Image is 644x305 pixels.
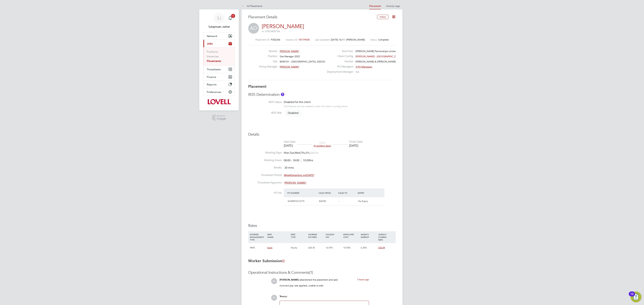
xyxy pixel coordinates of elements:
[284,174,314,177] span: starting on
[286,190,318,196] div: PO Number
[300,278,338,281] span: abandoned the placement and said
[248,15,374,20] h3: Placement Details
[248,259,285,263] b: Worker Submission
[280,278,299,281] span: [PERSON_NAME]
[255,38,270,41] label: Placement ID
[207,55,219,58] a: Vacancies
[203,81,235,88] button: Reports
[325,55,353,58] label: Client Config
[343,246,351,249] span: 10.50%
[203,99,235,104] a: Go to home page
[290,231,307,240] div: RATE TYPE
[266,231,290,240] div: RATE NAME
[356,50,396,53] span: [PERSON_NAME] Partnerships Limited
[309,270,313,275] span: (1)
[203,66,235,73] button: Timesheets
[207,68,221,71] span: Timesheets
[249,243,266,253] div: PAYE
[280,65,299,68] span: [PERSON_NAME]
[203,47,235,65] div: Jobs
[284,144,296,147] div: [DATE]
[248,191,282,195] label: PO No
[357,190,377,196] div: Expiry
[349,140,363,144] div: Finish Date
[248,159,282,162] label: Working Hours
[356,65,372,68] span: 4 PO Managers
[356,55,401,58] span: [PERSON_NAME] - [GEOGRAPHIC_DATA]
[290,243,307,253] div: Hourly
[281,93,284,96] button: About IR35
[356,70,359,73] span: n/a
[249,231,266,243] div: WORKER ENGAGEMENT TYPE
[284,181,306,184] span: [PERSON_NAME]
[207,42,213,45] span: Jobs
[212,115,226,121] a: Powered byEngage
[199,9,239,110] nav: Main navigation
[207,90,221,94] span: Preferences
[280,295,284,298] span: You
[271,278,277,284] span: RC
[301,151,306,155] span: Thu,
[280,60,341,63] span: B490101 - [GEOGRAPHIC_DATA], [GEOGRAPHIC_DATA]
[280,284,369,287] p: incorrect pay rate applied, unable to edit
[349,144,363,147] div: [DATE]
[248,111,282,115] label: IR35 Risk
[284,100,311,104] span: Disabled for this client.
[378,38,389,41] span: Complete
[284,159,313,162] div: 08:00 - 18:00
[307,231,325,240] div: WORKER PAY RATE
[217,16,221,20] span: SJ
[284,166,294,170] span: 30 mins
[248,181,282,184] label: Timesheet Approver
[203,32,235,40] button: Network
[630,294,633,298] div: 12
[346,38,365,41] span: [PERSON_NAME]
[307,243,325,253] div: £24.35
[217,117,226,120] span: Engage
[342,231,360,240] div: EMPLOYER COST
[386,5,400,8] a: Activity Logs
[377,15,388,19] button: Follow
[207,99,230,104] img: lovell-logo-retina.png
[378,246,385,249] span: £32.04
[267,246,272,249] span: basic
[203,73,235,81] button: Finance
[248,166,282,169] label: Breaks
[325,231,342,240] div: HOLIDAY PAY
[271,38,280,41] span: P302364
[262,30,280,33] span: m: 07823805106
[203,88,235,96] button: Preferences
[337,190,357,196] div: Valid To
[301,159,313,162] span: 10.00hrs
[325,60,353,63] label: Vendor
[284,151,290,155] span: Mon,
[357,278,369,281] span: 7 hours ago
[241,5,262,8] a: All Placements
[248,151,282,155] label: Working Days
[326,246,333,249] span: 12.07%
[356,60,404,63] span: [PERSON_NAME] & [PERSON_NAME] Limited
[271,295,277,301] span: SJ
[280,55,300,58] span: Site Manager 2025
[203,40,235,47] button: Jobs
[284,140,296,144] div: Start Date
[259,60,277,63] label: Site
[259,50,277,53] label: Worker
[207,83,217,86] span: Reports
[314,151,319,155] span: Sun
[288,200,304,203] span: M-B490101/0175
[248,84,266,89] b: Placement
[227,13,234,23] a: 1
[248,100,282,104] label: IR35 Status
[248,173,282,177] label: Timesheet Period
[207,34,217,38] span: Network
[306,174,314,177] em: [DATE]
[358,200,368,203] span: No Expiry
[325,70,353,74] label: Deployment Manager
[248,132,396,137] h3: Details
[319,200,326,203] span: [DATE]
[290,151,295,155] span: Tue,
[217,115,226,117] span: Powered by
[295,151,301,155] span: Wed,
[284,110,302,116] span: Disabled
